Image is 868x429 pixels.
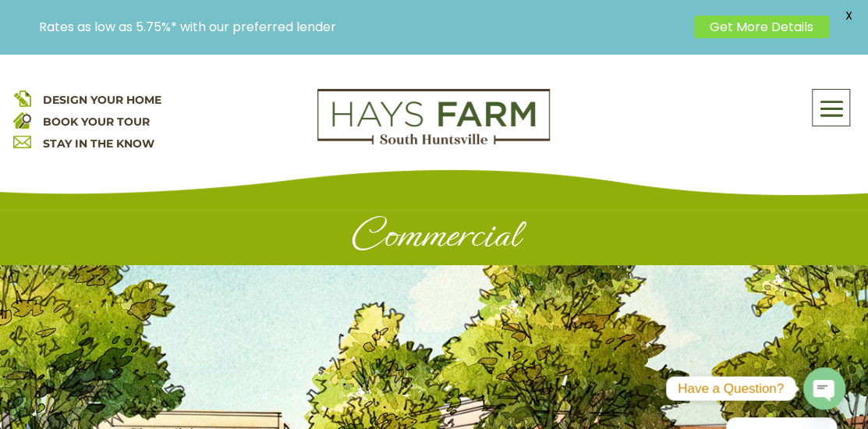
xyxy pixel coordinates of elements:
[13,111,31,129] img: book your home tour
[13,89,31,107] img: design your home
[694,16,829,38] a: Get More Details
[43,93,161,107] a: DESIGN YOUR HOME
[87,211,781,265] h1: Commercial
[317,134,550,148] a: hays farm homes huntsville development
[43,136,154,151] a: STAY IN THE KNOW
[43,115,150,129] a: BOOK YOUR TOUR
[39,19,686,34] p: Rates as low as 5.75%* with our preferred lender
[317,89,550,145] img: Logo
[837,4,860,27] span: X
